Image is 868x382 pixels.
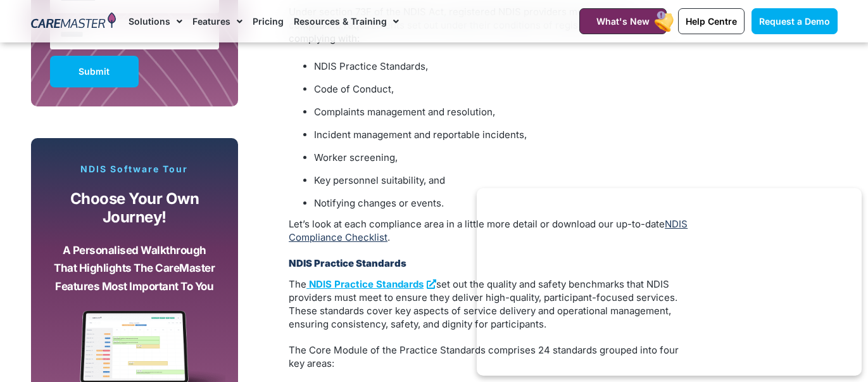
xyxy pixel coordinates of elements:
li: Complaints management and resolution, [314,103,688,121]
strong: NDIS Practice Standards [289,257,406,269]
button: Submit [50,56,139,87]
img: CareMaster Logo [31,12,116,31]
span: What's New [596,16,650,27]
p: Choose your own journey! [53,190,217,226]
span: Request a Demo [759,16,830,27]
a: NDIS Compliance Checklist [289,218,688,243]
p: A personalised walkthrough that highlights the CareMaster features most important to you [53,241,217,296]
li: Code of Conduct, [314,80,688,98]
li: Notifying changes or events. [314,194,688,212]
li: Key personnel suitability, and [314,172,688,189]
li: NDIS Practice Standards, [314,58,688,75]
p: The set out the quality and safety benchmarks that NDIS providers must meet to ensure they delive... [289,277,688,331]
a: NDIS Practice Standards [306,278,436,290]
p: Let’s look at each compliance area in a little more detail or download our up-to-date . [289,217,688,244]
li: Incident management and reportable incidents, [314,126,688,144]
p: The Core Module of the Practice Standards comprises 24 standards grouped into four key areas: [289,343,688,370]
li: Worker screening, [314,149,688,167]
p: NDIS Software Tour [44,163,226,175]
strong: NDIS Practice Standards [309,278,424,290]
iframe: Popup CTA [477,188,862,376]
a: Request a Demo [752,8,838,34]
span: Help Centre [686,16,737,27]
span: Submit [79,68,110,75]
a: What's New [579,8,667,34]
a: Help Centre [678,8,745,34]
